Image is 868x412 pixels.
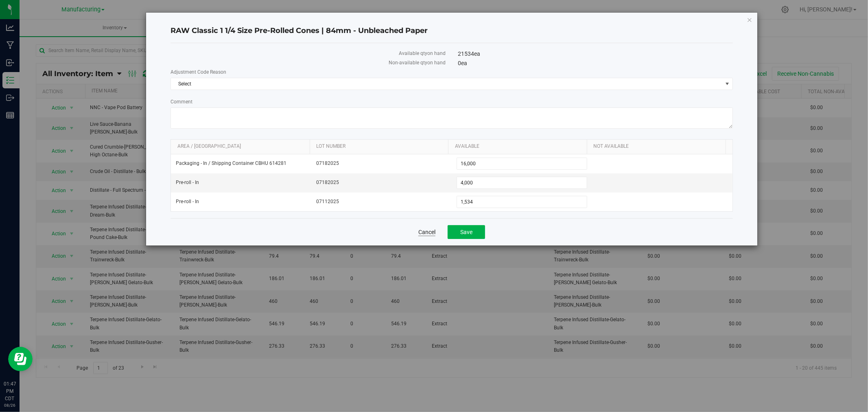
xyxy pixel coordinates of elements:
[427,60,446,66] span: on hand
[171,59,446,66] label: Non-available qty
[171,98,733,105] label: Comment
[458,50,480,57] span: 21534
[461,60,467,66] span: ea
[176,198,199,206] span: Pre-roll - In
[171,78,722,90] span: Select
[176,160,286,167] span: Packaging - In / Shipping Container CBHU 614281
[8,347,33,371] iframe: Resource center
[316,198,447,206] span: 07112025
[316,179,447,186] span: 07182025
[460,229,472,235] span: Save
[316,143,445,150] a: Lot Number
[722,78,732,90] span: select
[594,143,723,150] a: Not Available
[457,177,587,188] input: 4,000
[316,160,447,167] span: 07182025
[177,143,307,150] a: Area / [GEOGRAPHIC_DATA]
[176,179,199,186] span: Pre-roll - In
[455,143,584,150] a: Available
[427,50,446,56] span: on hand
[171,68,733,76] label: Adjustment Code Reason
[171,50,446,57] label: Available qty
[457,158,587,169] input: 16,000
[418,228,435,236] a: Cancel
[448,225,485,239] button: Save
[457,196,587,208] input: 1,534
[458,60,467,66] span: 0
[171,26,733,36] h4: RAW Classic 1 1/4 Size Pre-Rolled Cones | 84mm - Unbleached Paper
[474,50,480,57] span: ea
